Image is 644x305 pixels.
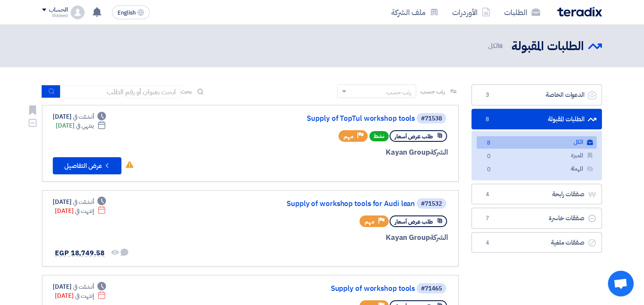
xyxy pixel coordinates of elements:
span: طلب عرض أسعار [395,218,433,226]
img: Teradix logo [557,7,602,17]
span: الشركة [430,147,448,158]
button: عرض التفاصيل [53,157,121,174]
div: [DATE] [56,121,106,130]
div: Waleed [42,13,67,18]
a: Supply of TopTul workshop tools [243,115,415,123]
div: [DATE] [53,282,106,291]
a: Supply of workshop tools for Audi lean [243,200,415,208]
span: الشركة [430,232,448,243]
div: #71538 [421,116,442,122]
a: Supply of workshop tools [243,285,415,293]
span: مهم [365,218,375,226]
a: الدعوات الخاصة3 [472,84,602,105]
span: 4 [482,239,493,247]
span: 8 [484,139,494,148]
div: [DATE] [55,206,106,215]
div: #71465 [421,286,442,292]
span: English [118,10,136,16]
a: صفقات خاسرة7 [472,208,602,229]
a: الأوردرات [445,2,497,22]
span: أنشئت في [73,197,94,206]
a: المميزة [477,150,597,162]
div: [DATE] [53,112,106,121]
img: profile_test.png [71,6,85,19]
span: 4 [482,190,493,199]
span: 7 [482,214,493,223]
span: إنتهت في [75,206,94,215]
div: Open chat [608,271,634,296]
span: نشط [369,131,389,141]
a: المهملة [477,163,597,175]
a: الطلبات [497,2,547,22]
a: الكل [477,136,597,149]
a: ملف الشركة [384,2,445,22]
span: 0 [484,165,494,174]
span: الكل [488,41,505,51]
span: 3 [482,91,493,99]
a: الطلبات المقبولة8 [472,109,602,130]
div: #71532 [421,201,442,207]
span: 8 [482,115,493,124]
div: Kayan Group [242,147,448,158]
div: [DATE] [55,291,106,300]
span: بحث [181,87,192,96]
div: Kayan Group [242,232,448,243]
span: 8 [499,41,503,51]
div: الحساب [49,6,67,14]
button: English [112,6,150,19]
span: 0 [484,152,494,161]
span: ينتهي في [76,121,94,130]
span: أنشئت في [73,282,94,291]
h2: الطلبات المقبولة [511,38,584,55]
span: أنشئت في [73,112,94,121]
a: صفقات ملغية4 [472,232,602,253]
span: إنتهت في [75,291,94,300]
input: ابحث بعنوان أو رقم الطلب [60,85,181,98]
span: EGP 18,749.58 [55,248,105,258]
div: رتب حسب [387,88,411,97]
a: صفقات رابحة4 [472,184,602,205]
span: رتب حسب [420,87,445,96]
div: [DATE] [53,197,106,206]
span: طلب عرض أسعار [395,132,433,141]
span: مهم [344,132,354,141]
